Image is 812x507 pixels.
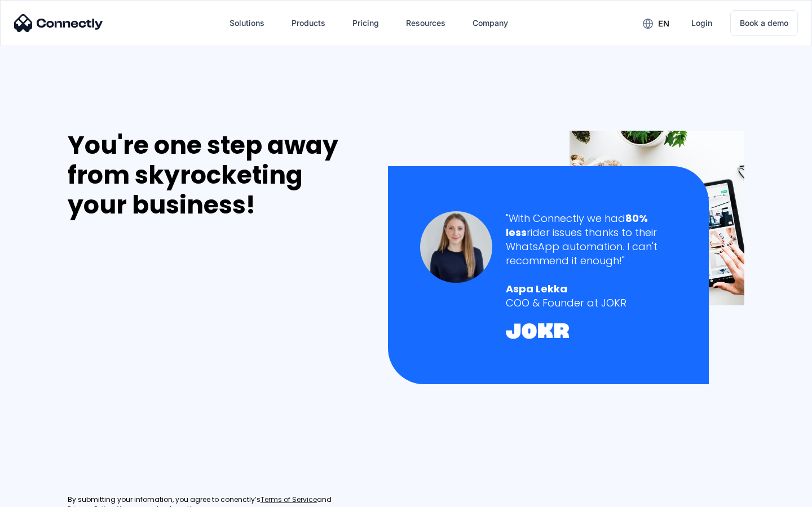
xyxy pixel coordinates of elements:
[23,487,68,503] ul: Language list
[506,296,677,310] div: COO & Founder at JOKR
[506,211,648,239] strong: 80% less
[14,14,103,32] img: Connectly Logo
[730,10,798,36] a: Book a demo
[261,495,317,505] a: Terms of Service
[11,487,68,503] aside: Language selected: English
[506,282,567,296] strong: Aspa Lekka
[292,15,325,31] div: Products
[230,15,264,31] div: Solutions
[506,211,677,268] div: "With Connectly we had rider issues thanks to their WhatsApp automation. I can't recommend it eno...
[658,16,669,32] div: en
[473,15,508,31] div: Company
[682,10,721,37] a: Login
[352,15,379,31] div: Pricing
[406,15,445,31] div: Resources
[68,131,364,220] div: You're one step away from skyrocketing your business!
[68,233,237,482] iframe: Form 0
[691,15,712,31] div: Login
[343,10,388,37] a: Pricing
